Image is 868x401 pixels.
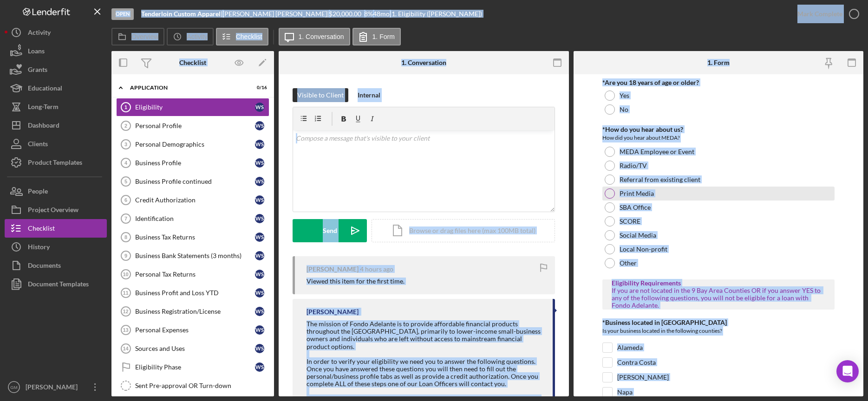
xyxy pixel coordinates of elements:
a: Documents [5,256,107,275]
div: Loans [28,42,45,63]
div: Business Profit and Loss YTD [135,289,255,297]
div: Eligibility [135,103,255,111]
div: Clients [28,135,48,155]
button: Grants [5,60,107,79]
time: 2025-08-12 13:16 [360,265,393,273]
label: No [620,106,628,113]
a: Project Overview [5,200,107,219]
tspan: 4 [124,160,128,166]
text: GM [10,385,17,390]
div: How did you hear about MEDA? [602,133,835,142]
label: Overview [131,33,158,40]
div: Personal Demographics [135,141,255,148]
div: Dashboard [28,116,59,137]
div: Application [130,85,244,91]
a: 12Business Registration/LicenseWS [116,302,269,321]
button: Long-Term [5,97,107,116]
button: Checklist [216,28,268,45]
button: Clients [5,135,107,153]
div: Educational [28,79,62,100]
label: [PERSON_NAME] [617,373,669,382]
div: W S [255,103,264,112]
label: Referral from existing client [620,176,700,183]
div: The mission of Fondo Adelante is to provide affordable financial products throughout the [GEOGRAP... [307,320,543,350]
div: Identification [135,215,255,222]
div: Business Profile [135,159,255,167]
label: Social Media [620,232,656,239]
div: Checklist [28,219,55,240]
label: MEDA Employee or Event [620,148,694,155]
tspan: 11 [123,290,128,296]
div: 48 mo [373,10,390,18]
button: 1. Conversation [279,28,350,45]
a: 2Personal ProfileWS [116,116,269,135]
div: If you are not located in the 9 Bay Area Counties OR if you answer YES to any of the following qu... [612,287,825,309]
tspan: 13 [123,327,128,333]
tspan: 10 [123,272,128,277]
div: | [141,10,222,18]
a: 9Business Bank Statements (3 months)WS [116,246,269,265]
div: W S [255,233,264,242]
div: Mark Complete [797,5,842,23]
div: [PERSON_NAME] [307,265,359,273]
a: Sent Pre-approval OR Turn-down [116,376,269,395]
label: Other [620,259,637,267]
button: Mark Complete [788,5,863,23]
label: Local Non-profit [620,246,667,253]
label: 1. Conversation [299,33,344,40]
div: *How do you hear about us? [602,126,835,133]
div: Is your business located in the following counties? [602,326,835,338]
div: | 1. Eligibility ([PERSON_NAME]) [390,10,482,18]
a: Product Templates [5,153,107,172]
div: W S [255,195,264,205]
div: Personal Expenses [135,326,255,334]
b: Tenderloin Custom Apparel [141,10,221,18]
button: History [5,238,107,256]
div: [PERSON_NAME] [PERSON_NAME] | [222,10,329,18]
a: Activity [5,23,107,42]
button: Loans [5,42,107,60]
a: 7IdentificationWS [116,209,269,228]
div: Business Bank Statements (3 months) [135,252,255,259]
a: 5Business Profile continuedWS [116,172,269,191]
div: Business Profile continued [135,178,255,185]
div: Personal Tax Returns [135,271,255,278]
div: Long-Term [28,97,59,118]
div: Open Intercom Messenger [836,360,859,382]
button: Send [293,219,367,242]
a: 3Personal DemographicsWS [116,135,269,154]
a: Checklist [5,219,107,238]
a: 13Personal ExpensesWS [116,321,269,339]
label: 1. Form [372,33,395,40]
label: Alameda [617,343,643,352]
div: W S [255,344,264,353]
div: Internal [358,88,380,102]
div: W S [255,307,264,316]
div: Eligibility Phase [135,363,255,371]
label: Checklist [236,33,262,40]
div: Open [111,8,134,20]
div: Grants [28,60,47,81]
div: Sources and Uses [135,345,255,352]
div: [PERSON_NAME] [307,308,359,316]
div: Business Tax Returns [135,233,255,241]
button: Dashboard [5,116,107,135]
div: Documents [28,256,61,277]
div: *Business located in [GEOGRAPHIC_DATA] [602,319,835,326]
div: 8 % [364,10,373,18]
tspan: 1 [124,104,127,110]
tspan: 3 [124,142,127,147]
div: Visible to Client [297,88,344,102]
div: Document Templates [28,275,89,296]
label: Yes [620,92,629,99]
div: Business Registration/License [135,308,255,315]
button: Educational [5,79,107,97]
div: W S [255,288,264,298]
a: 11Business Profit and Loss YTDWS [116,284,269,302]
div: Eligibility Requirements [612,279,825,287]
div: W S [255,214,264,223]
a: Eligibility PhaseWS [116,358,269,376]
